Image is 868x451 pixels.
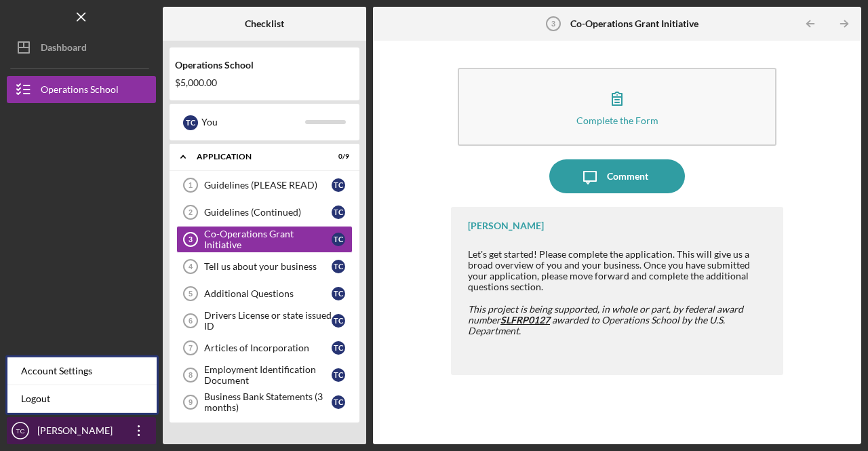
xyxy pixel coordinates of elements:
div: T C [332,205,345,219]
div: T C [332,287,345,300]
div: Let's get started! Please complete the application. This will give us a broad overview of you and... [468,249,770,292]
div: T C [332,341,345,355]
div: Drivers License or state issued ID [204,310,332,332]
div: Operations School [41,76,119,106]
em: This project is being supported, in whole or part, by federal award number awarded to Operations ... [468,303,743,336]
span: SLFRP0127 [500,314,550,326]
div: Tell us about your business [204,261,332,272]
b: Checklist [245,18,284,29]
a: 2Guidelines (Continued)TC [176,199,353,226]
a: 3Co-Operations Grant InitiativeTC [176,226,353,253]
tspan: 5 [189,290,193,298]
div: You [201,111,305,134]
div: T C [332,260,345,273]
div: Guidelines (PLEASE READ) [204,180,332,191]
tspan: 3 [189,235,193,243]
tspan: 1 [189,181,193,189]
div: Comment [607,159,648,193]
tspan: 9 [189,398,193,406]
a: Logout [7,385,157,413]
button: Complete the Form [458,68,776,146]
div: [PERSON_NAME] [468,220,544,231]
div: Co-Operations Grant Initiative [204,229,332,250]
div: T C [183,115,198,130]
a: 7Articles of IncorporationTC [176,334,353,361]
div: T C [332,178,345,192]
a: 8Employment Identification DocumentTC [176,361,353,389]
div: Account Settings [7,357,157,385]
div: T C [332,233,345,246]
div: Additional Questions [204,288,332,299]
div: T C [332,314,345,328]
button: Dashboard [7,34,156,61]
button: TC[PERSON_NAME] [7,417,156,444]
button: Comment [549,159,685,193]
tspan: 6 [189,317,193,325]
a: 4Tell us about your businessTC [176,253,353,280]
tspan: 8 [189,371,193,379]
div: Business Bank Statements (3 months) [204,391,332,413]
div: T C [332,368,345,382]
tspan: 7 [189,344,193,352]
tspan: 2 [189,208,193,216]
div: [PERSON_NAME] [34,417,122,448]
a: 9Business Bank Statements (3 months)TC [176,389,353,416]
a: 5Additional QuestionsTC [176,280,353,307]
div: Complete the Form [576,115,658,125]
div: Guidelines (Continued) [204,207,332,218]
a: 6Drivers License or state issued IDTC [176,307,353,334]
a: 1Guidelines (PLEASE READ)TC [176,172,353,199]
div: 0 / 9 [325,153,349,161]
tspan: 3 [551,20,555,28]
div: Application [197,153,315,161]
div: Operations School [175,60,354,71]
tspan: 4 [189,262,193,271]
text: TC [16,427,25,435]
b: Co-Operations Grant Initiative [570,18,698,29]
div: Articles of Incorporation [204,342,332,353]
div: T C [332,395,345,409]
button: Operations School [7,76,156,103]
div: Employment Identification Document [204,364,332,386]
div: $5,000.00 [175,77,354,88]
div: Dashboard [41,34,87,64]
